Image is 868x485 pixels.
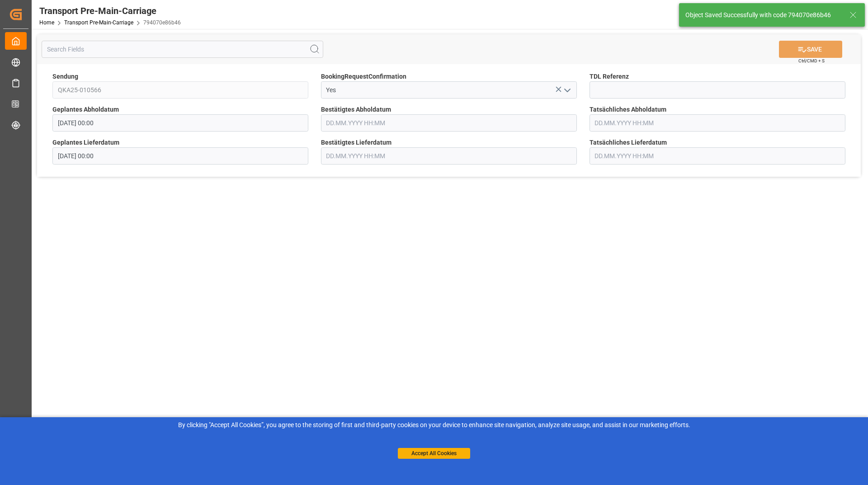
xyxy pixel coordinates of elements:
span: Geplantes Lieferdatum [52,138,119,147]
input: DD.MM.YYYY HH:MM [321,114,577,132]
button: open menu [560,83,573,97]
span: Tatsächliches Lieferdatum [590,138,667,147]
input: DD.MM.YYYY HH:MM [590,147,845,165]
span: Tatsächliches Abholdatum [590,105,666,114]
span: Sendung [52,72,78,81]
input: DD.MM.YYYY HH:MM [52,114,308,132]
div: By clicking "Accept All Cookies”, you agree to the storing of first and third-party cookies on yo... [6,420,862,430]
span: BookingRequestConfirmation [321,72,406,81]
span: Bestätigtes Lieferdatum [321,138,392,147]
span: Bestätigtes Abholdatum [321,105,391,114]
input: DD.MM.YYYY HH:MM [590,114,845,132]
span: TDL Referenz [590,72,629,81]
input: Search Fields [42,41,323,58]
a: Home [39,19,54,26]
input: DD.MM.YYYY HH:MM [52,147,308,165]
button: SAVE [779,41,842,58]
div: Object Saved Successfully with code 794070e86b46 [685,10,841,20]
a: Transport Pre-Main-Carriage [64,19,133,26]
input: DD.MM.YYYY HH:MM [321,147,577,165]
span: Geplantes Abholdatum [52,105,119,114]
span: Ctrl/CMD + S [798,57,825,64]
div: Transport Pre-Main-Carriage [39,4,181,18]
button: Accept All Cookies [398,448,470,459]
